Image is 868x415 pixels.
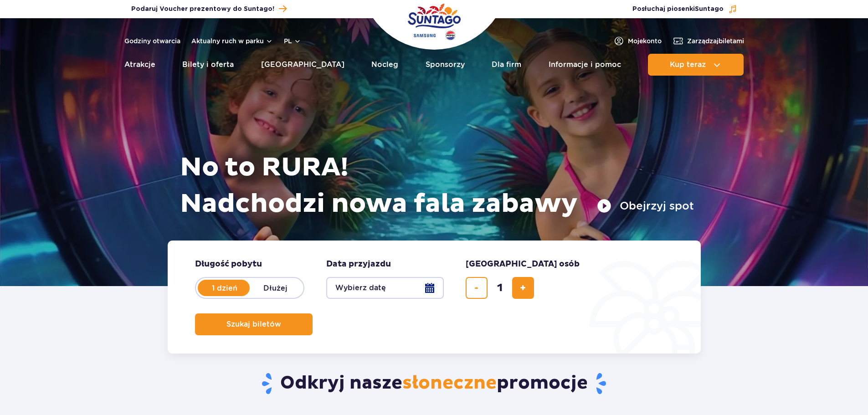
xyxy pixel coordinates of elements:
[250,278,302,297] label: Dłużej
[512,277,534,299] button: dodaj bilet
[182,54,234,76] a: Bilety i oferta
[632,5,724,14] span: Posłuchaj piosenki
[613,36,662,46] a: Mojekonto
[371,54,398,76] a: Nocleg
[648,54,744,76] button: Kup teraz
[695,6,724,12] span: Suntago
[492,54,521,76] a: Dla firm
[167,372,701,395] h2: Odkryj nasze promocje
[284,36,301,46] button: pl
[549,54,621,76] a: Informacje i pomoc
[124,54,155,76] a: Atrakcje
[426,54,465,76] a: Sponsorzy
[632,5,737,14] button: Posłuchaj piosenkiSuntago
[628,36,662,46] span: Moje konto
[670,61,706,69] span: Kup teraz
[195,259,262,270] span: Długość pobytu
[180,149,694,222] h1: No to RURA! Nadchodzi nowa fala zabawy
[124,36,180,46] a: Godziny otwarcia
[326,277,444,299] button: Wybierz datę
[466,277,488,299] button: usuń bilet
[131,3,287,15] a: Podaruj Voucher prezentowy do Suntago!
[402,372,497,395] span: słoneczne
[168,241,701,354] form: Planowanie wizyty w Park of Poland
[597,199,694,213] button: Obejrzyj spot
[195,313,313,335] button: Szukaj biletów
[226,320,281,328] span: Szukaj biletów
[687,36,744,46] span: Zarządzaj biletami
[261,54,344,76] a: [GEOGRAPHIC_DATA]
[466,259,580,270] span: [GEOGRAPHIC_DATA] osób
[326,259,391,270] span: Data przyjazdu
[131,5,274,14] span: Podaruj Voucher prezentowy do Suntago!
[199,278,251,297] label: 1 dzień
[489,277,511,299] input: liczba biletów
[191,37,273,45] button: Aktualny ruch w parku
[673,36,744,46] a: Zarządzajbiletami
